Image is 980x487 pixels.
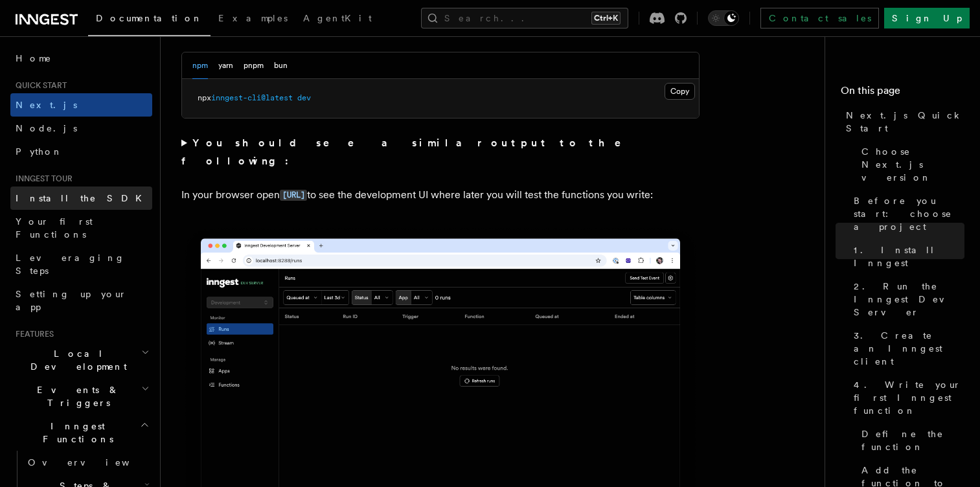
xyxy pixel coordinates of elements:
[16,123,77,133] span: Node.js
[211,93,293,102] span: inngest-cli@latest
[10,347,141,373] span: Local Development
[10,174,73,184] span: Inngest tour
[218,52,233,79] button: yarn
[760,8,879,28] a: Contact sales
[10,93,152,117] a: Next.js
[854,378,964,417] span: 4. Write your first Inngest function
[28,457,161,468] span: Overview
[10,47,152,70] a: Home
[856,422,964,459] a: Define the function
[181,186,700,205] p: In your browser open to see the development UI where later you will test the functions you write:
[295,4,380,35] a: AgentKit
[884,8,970,28] a: Sign Up
[10,210,152,246] a: Your first Functions
[10,140,152,163] a: Python
[96,13,203,23] span: Documentation
[16,100,77,110] span: Next.js
[708,10,739,26] button: Toggle dark mode
[849,189,964,238] a: Before you start: choose a project
[280,190,307,201] code: [URL]
[10,80,67,91] span: Quick start
[591,12,621,25] kbd: Ctrl+K
[849,275,964,324] a: 2. Run the Inngest Dev Server
[244,52,264,79] button: pnpm
[10,383,141,409] span: Events & Triggers
[23,451,152,474] a: Overview
[841,104,964,140] a: Next.js Quick Start
[849,324,964,373] a: 3. Create an Inngest client
[421,8,628,28] button: Search...Ctrl+K
[861,145,964,184] span: Choose Next.js version
[218,13,288,23] span: Examples
[10,246,152,282] a: Leveraging Steps
[849,238,964,275] a: 1. Install Inngest
[861,427,964,453] span: Define the function
[181,137,639,167] strong: You should see a similar output to the following:
[10,342,152,378] button: Local Development
[10,414,152,451] button: Inngest Functions
[849,373,964,422] a: 4. Write your first Inngest function
[16,216,93,240] span: Your first Functions
[10,378,152,414] button: Events & Triggers
[16,193,150,203] span: Install the SDK
[280,188,307,201] a: [URL]
[854,280,964,319] span: 2. Run the Inngest Dev Server
[181,134,700,170] summary: You should see a similar output to the following:
[854,329,964,368] span: 3. Create an Inngest client
[16,289,127,312] span: Setting up your app
[16,146,63,157] span: Python
[88,4,211,36] a: Documentation
[16,52,52,65] span: Home
[854,243,964,269] span: 1. Install Inngest
[841,83,964,104] h4: On this page
[198,93,211,102] span: npx
[10,117,152,140] a: Node.js
[665,83,695,100] button: Copy
[274,52,288,79] button: bun
[854,194,964,233] span: Before you start: choose a project
[846,109,964,135] span: Next.js Quick Start
[211,4,295,35] a: Examples
[10,420,140,446] span: Inngest Functions
[856,140,964,189] a: Choose Next.js version
[10,282,152,319] a: Setting up your app
[16,253,125,276] span: Leveraging Steps
[303,13,372,23] span: AgentKit
[192,52,208,79] button: npm
[10,329,54,339] span: Features
[10,187,152,210] a: Install the SDK
[297,93,311,102] span: dev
